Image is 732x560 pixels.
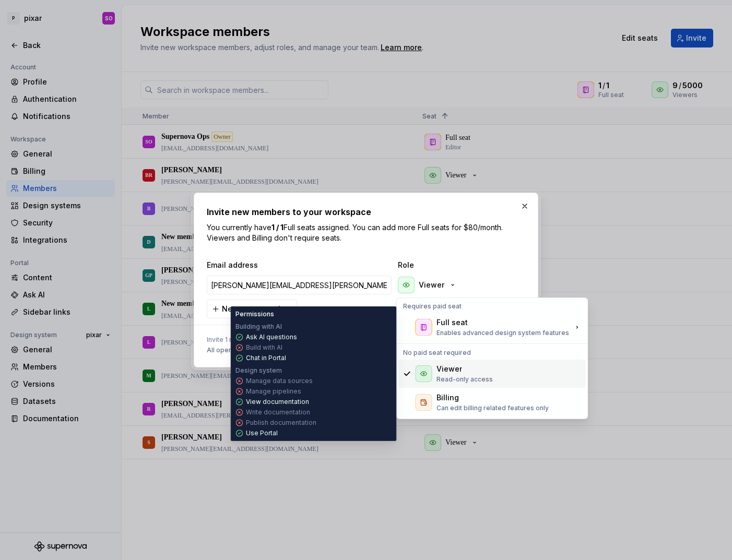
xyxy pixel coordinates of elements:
div: Viewer [436,364,462,374]
span: Invite 1 member to: [207,336,335,344]
p: Permissions [235,310,274,318]
p: Can edit billing related features only [436,404,549,412]
p: Build with AI [246,343,282,352]
span: All open design systems and projects [207,346,324,354]
p: Enables advanced design system features [436,329,569,337]
button: New team member [207,300,297,318]
div: Full seat [436,317,468,328]
button: Viewer [396,275,461,295]
div: Billing [436,392,459,403]
p: Use Portal [246,429,278,437]
div: Requires paid seat [399,300,586,313]
p: You currently have Full seats assigned. You can add more Full seats for $80/month. Viewers and Bi... [207,222,525,243]
span: New team member [222,304,290,314]
p: Ask AI questions [246,333,297,341]
p: View documentation [246,398,309,406]
p: Chat in Portal [246,354,286,362]
h2: Invite new members to your workspace [207,206,525,218]
span: Email address [207,260,394,270]
p: Manage pipelines [246,387,301,396]
b: 1 / 1 [271,223,284,232]
p: Building with AI [235,323,282,331]
div: No paid seat required [399,347,586,359]
p: Read-only access [436,375,493,384]
p: Design system [235,366,282,375]
span: Role [398,260,502,270]
p: Write documentation [246,408,310,416]
p: Manage data sources [246,377,313,385]
p: Viewer [419,280,444,290]
p: Publish documentation [246,419,316,427]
